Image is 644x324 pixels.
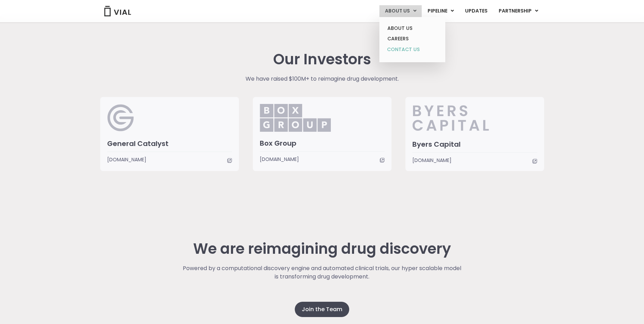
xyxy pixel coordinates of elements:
span: Join the Team [302,305,342,314]
img: General Catalyst Logo [107,104,135,132]
p: We have raised $100M+ to reimagine drug development. [201,75,443,83]
a: CAREERS [382,33,443,44]
h3: General Catalyst [107,139,232,148]
img: Box_Group.png [260,104,331,132]
a: PARTNERSHIPMenu Toggle [493,5,544,17]
h3: Byers Capital [412,140,537,149]
p: Powered by a computational discovery engine and automated clinical trials, our hyper scalable mod... [182,264,462,281]
a: UPDATES [460,5,493,17]
span: [DOMAIN_NAME] [107,156,146,163]
a: [DOMAIN_NAME] [107,156,232,163]
a: Join the Team [295,302,349,317]
h2: Our Investors [273,51,371,68]
span: [DOMAIN_NAME] [260,155,299,163]
a: CONTACT US [382,44,443,55]
img: Byers_Capital.svg [412,104,517,132]
h2: We are reimagining drug discovery [182,241,462,257]
a: [DOMAIN_NAME] [260,155,385,163]
a: ABOUT USMenu Toggle [379,5,422,17]
a: [DOMAIN_NAME] [412,156,537,164]
a: PIPELINEMenu Toggle [422,5,459,17]
h3: Box Group [260,139,385,148]
img: Vial Logo [104,6,131,16]
span: [DOMAIN_NAME] [412,156,452,164]
a: ABOUT US [382,23,443,34]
